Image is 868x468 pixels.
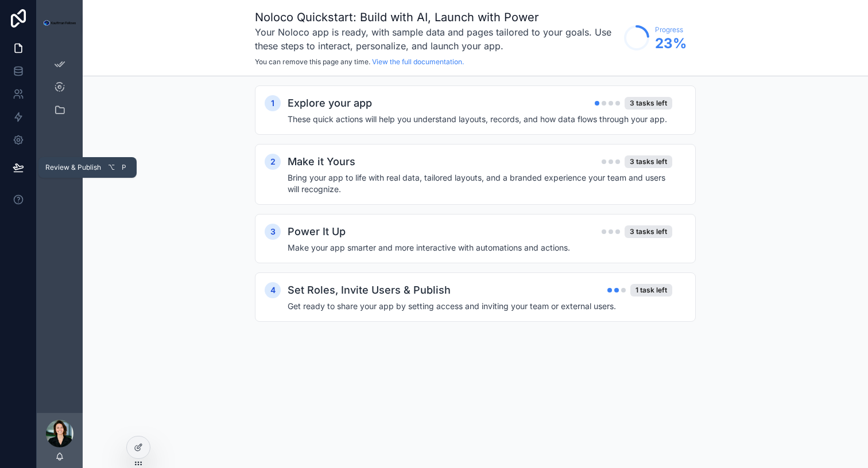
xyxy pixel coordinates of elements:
[255,25,618,53] h3: Your Noloco app is ready, with sample data and pages tailored to your goals. Use these steps to i...
[37,46,83,413] div: scrollable content
[255,57,370,66] span: You can remove this page any time.
[372,57,464,66] a: View the full documentation.
[655,34,687,53] span: 23 %
[44,20,76,26] img: App logo
[107,163,116,172] span: ⌥
[45,163,101,172] span: Review & Publish
[255,9,618,25] h1: Noloco Quickstart: Build with AI, Launch with Power
[119,163,129,172] span: P
[655,25,687,34] span: Progress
